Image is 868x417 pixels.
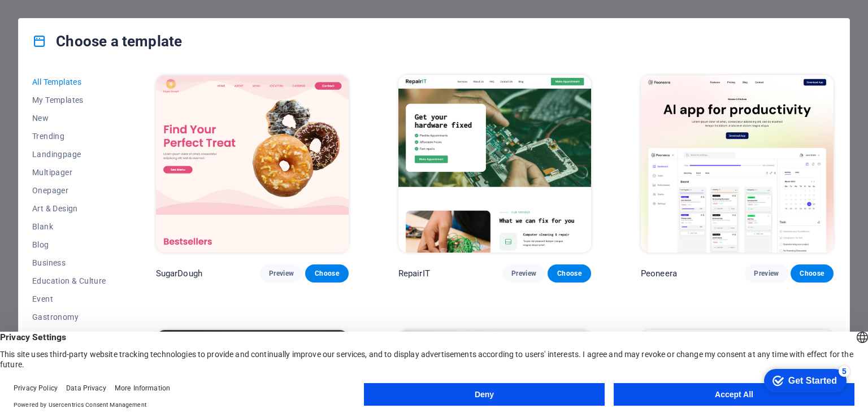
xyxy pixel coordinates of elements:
button: Event [32,290,106,308]
button: Choose [305,264,348,283]
span: Preview [754,269,779,278]
img: RepairIT [398,75,591,253]
img: SugarDough [156,75,349,253]
span: Health [32,331,106,340]
button: Landingpage [32,145,106,163]
span: Blog [32,240,106,249]
button: Education & Culture [32,272,106,290]
button: My Templates [32,91,106,109]
button: Choose [791,264,834,283]
button: All Templates [32,73,106,91]
span: Education & Culture [32,276,106,285]
button: Preview [260,264,303,283]
button: Preview [745,264,788,283]
span: Landingpage [32,150,106,159]
span: Choose [557,269,581,278]
p: SugarDough [156,268,202,279]
h4: Choose a template [32,32,182,50]
span: Choose [314,269,339,278]
button: Art & Design [32,199,106,218]
button: Blog [32,236,106,254]
span: Multipager [32,168,106,177]
button: Multipager [32,163,106,181]
button: Blank [32,218,106,236]
button: Gastronomy [32,308,106,326]
span: Onepager [32,186,106,195]
span: All Templates [32,77,106,86]
span: Art & Design [32,204,106,213]
img: Peoneera [641,75,834,253]
span: Gastronomy [32,312,106,322]
button: Preview [502,264,545,283]
div: Get Started [33,12,82,23]
span: Preview [269,269,294,278]
span: Event [32,294,106,303]
div: 5 [84,2,95,14]
button: Onepager [32,181,106,199]
p: RepairIT [398,268,430,279]
div: Get Started 5 items remaining, 0% complete [9,6,92,29]
span: Choose [800,269,824,278]
span: Trending [32,132,106,141]
button: Health [32,326,106,344]
button: Trending [32,127,106,145]
span: Business [32,258,106,267]
span: My Templates [32,95,106,105]
span: Preview [511,269,536,278]
span: New [32,114,106,123]
span: Blank [32,222,106,231]
button: Choose [548,264,591,283]
button: Business [32,254,106,272]
button: New [32,109,106,127]
p: Peoneera [641,268,677,279]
